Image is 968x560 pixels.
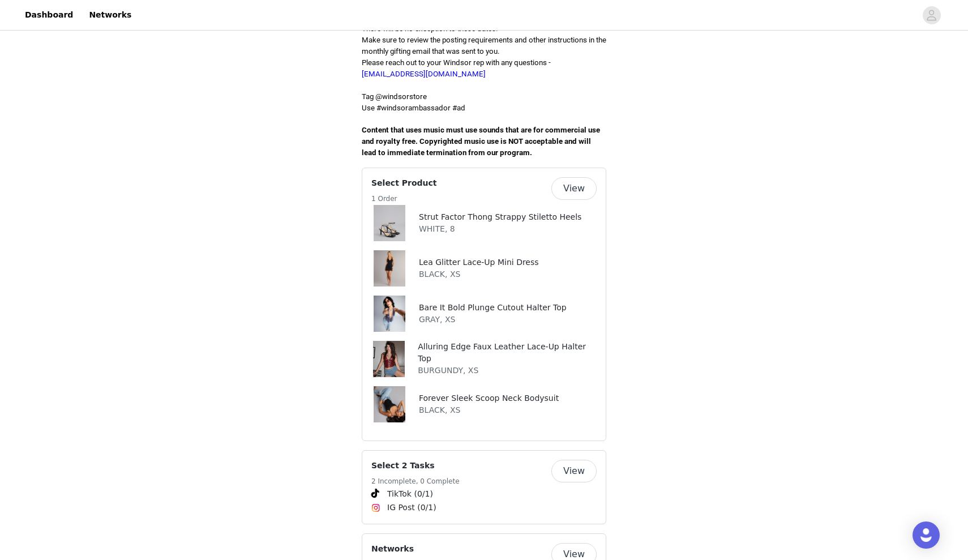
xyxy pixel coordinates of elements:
[419,392,559,404] h4: Forever Sleek Scoop Neck Bodysuit
[387,488,433,500] span: TikTok (0/1)
[362,450,606,524] div: Select 2 Tasks
[374,296,406,332] img: Bare It Bold Plunge Cutout Halter Top
[362,92,427,101] span: Tag @windsorstore
[913,521,940,549] div: Open Intercom Messenger
[362,70,486,78] a: [EMAIL_ADDRESS][DOMAIN_NAME]
[551,177,597,200] button: View
[371,503,380,512] img: Instagram Icon
[362,104,465,112] span: Use #windsorambassador #ad
[371,177,437,189] h4: Select Product
[362,36,606,55] span: Make sure to review the posting requirements and other instructions in the monthly gifting email ...
[419,302,567,314] h4: Bare It Bold Plunge Cutout Halter Top
[419,223,581,235] p: WHITE, 8
[419,211,581,223] h4: Strut Factor Thong Strappy Stiletto Heels
[419,257,539,268] h4: Lea Glitter Lace-Up Mini Dress
[371,194,437,204] h5: 1 Order
[82,2,138,28] a: Networks
[371,460,460,472] h4: Select 2 Tasks
[374,386,406,422] img: Forever Sleek Scoop Neck Bodysuit
[373,341,405,377] img: Alluring Edge Faux Leather Lace-Up Halter Top
[374,250,406,287] img: Lea Glitter Lace-Up Mini Dress
[419,268,539,280] p: BLACK, XS
[18,2,80,28] a: Dashboard
[926,6,937,24] div: avatar
[362,126,602,157] span: Content that uses music must use sounds that are for commercial use and royalty free. Copyrighted...
[418,365,597,377] p: BURGUNDY, XS
[362,168,606,441] div: Select Product
[418,341,597,365] h4: Alluring Edge Faux Leather Lace-Up Halter Top
[374,205,406,241] img: Strut Factor Thong Strappy Stiletto Heels
[551,460,597,482] button: View
[371,476,460,486] h5: 2 Incomplete, 0 Complete
[362,58,551,78] span: Please reach out to your Windsor rep with any questions -
[371,543,414,555] h4: Networks
[387,502,436,514] span: IG Post (0/1)
[419,404,559,416] p: BLACK, XS
[419,314,567,326] p: GRAY, XS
